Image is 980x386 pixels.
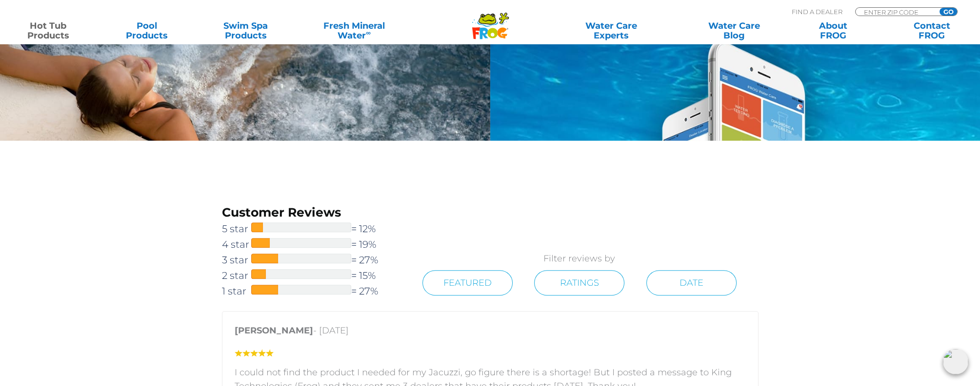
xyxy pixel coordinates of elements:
a: Fresh MineralWater∞ [306,21,402,40]
p: - [DATE] [235,324,746,342]
input: GO [940,8,957,16]
p: Filter reviews by [400,252,758,265]
p: Find A Dealer [792,7,842,16]
a: AboutFROG [795,21,872,40]
span: 4 star [222,237,251,252]
span: 1 star [222,283,251,299]
a: Featured [422,270,513,295]
span: 2 star [222,268,251,283]
input: Zip Code Form [863,8,929,16]
a: Swim SpaProducts [207,21,284,40]
h3: Customer Reviews [222,204,401,221]
a: Hot TubProducts [10,21,87,40]
sup: ∞ [366,29,371,37]
a: 5 star= 12% [222,221,401,237]
a: PoolProducts [109,21,186,40]
strong: [PERSON_NAME] [235,325,313,336]
a: 2 star= 15% [222,268,401,283]
a: 1 star= 27% [222,283,401,299]
a: 3 star= 27% [222,252,401,268]
a: Date [646,270,737,295]
img: openIcon [943,349,968,374]
a: Water CareExperts [549,21,674,40]
a: Water CareBlog [696,21,773,40]
a: ContactFROG [893,21,970,40]
a: Ratings [534,270,624,295]
a: 4 star= 19% [222,237,401,252]
span: 5 star [222,221,251,237]
span: 3 star [222,252,251,268]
